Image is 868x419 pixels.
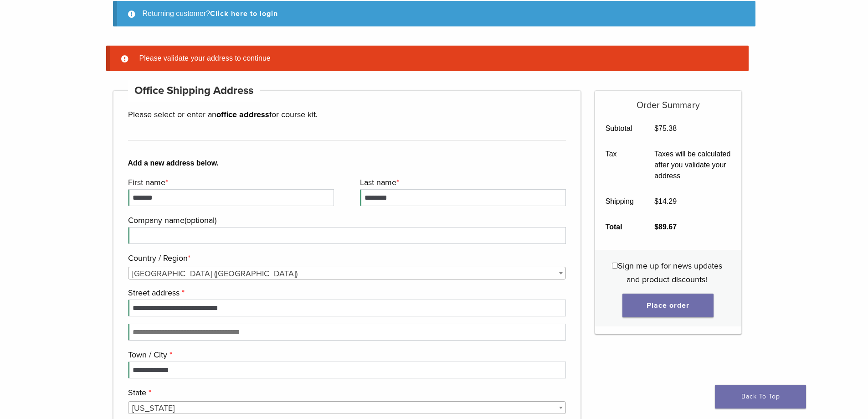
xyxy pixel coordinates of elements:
p: Please select or enter an for course kit. [128,108,566,121]
bdi: 14.29 [654,197,677,205]
bdi: 75.38 [654,124,677,132]
input: Sign me up for news updates and product discounts! [612,263,618,269]
span: (optional) [185,215,216,225]
label: Country / Region [128,251,564,265]
th: Total [595,214,644,240]
th: Tax [595,141,644,189]
b: Add a new address below. [128,158,566,169]
th: Subtotal [595,116,644,141]
label: Last name [360,176,564,189]
label: Company name [128,213,564,227]
bdi: 89.67 [654,223,677,231]
span: United States (US) [128,267,566,280]
span: $ [654,124,658,132]
li: Please validate your address to continue [136,53,734,64]
h5: Order Summary [595,91,741,111]
button: Place order [622,294,714,317]
span: Sign me up for news updates and product discounts! [618,261,722,285]
td: Taxes will be calculated after you validate your address [644,141,741,189]
span: Country / Region [128,267,566,279]
a: Back To Top [715,385,806,409]
label: First name [128,176,332,189]
label: State [128,386,564,399]
span: $ [654,223,658,231]
span: State [128,401,566,414]
label: Street address [128,286,564,300]
th: Shipping [595,189,644,214]
div: Returning customer? [113,1,755,26]
span: Florida [128,402,566,414]
strong: office address [216,109,269,119]
label: Town / City [128,348,564,362]
a: Click here to login [210,9,278,18]
span: $ [654,197,658,205]
h4: Office Shipping Address [128,80,260,102]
